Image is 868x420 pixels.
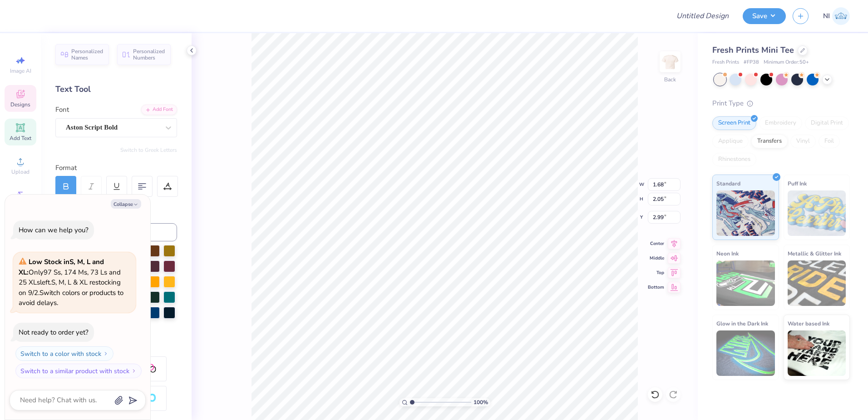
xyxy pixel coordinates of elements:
[788,330,846,376] img: Water based Ink
[111,199,141,209] button: Collapse
[716,330,775,376] img: Glow in the Dark Ink
[10,101,30,108] span: Designs
[788,319,829,328] span: Water based Ink
[131,368,137,374] img: Switch to a similar product with stock
[133,48,165,61] span: Personalized Numbers
[790,135,816,148] div: Vinyl
[712,135,749,148] div: Applique
[716,179,740,188] span: Standard
[55,83,177,95] div: Text Tool
[19,328,89,337] div: Not ready to order yet?
[823,11,830,21] span: NI
[71,48,104,61] span: Personalized Names
[716,260,775,306] img: Neon Ink
[751,135,788,148] div: Transfers
[15,364,142,378] button: Switch to a similar product with stock
[15,346,113,361] button: Switch to a color with stock
[669,7,736,25] input: Untitled Design
[832,7,850,25] img: Nicole Isabelle Dimla
[712,116,756,130] div: Screen Print
[712,153,756,166] div: Rhinestones
[103,351,108,356] img: Switch to a color with stock
[805,116,849,130] div: Digital Print
[764,59,809,66] span: Minimum Order: 50 +
[11,168,30,175] span: Upload
[716,249,739,258] span: Neon Ink
[716,319,768,328] span: Glow in the Dark Ink
[788,249,841,258] span: Metallic & Glitter Ink
[712,98,850,109] div: Print Type
[788,190,846,236] img: Puff Ink
[823,7,850,25] a: NI
[743,8,786,24] button: Save
[10,67,31,75] span: Image AI
[819,135,840,148] div: Foil
[19,257,104,277] strong: Low Stock in S, M, L and XL :
[473,398,488,406] span: 100 %
[55,105,69,115] label: Font
[712,59,739,66] span: Fresh Prints
[10,135,31,142] span: Add Text
[141,105,177,115] div: Add Font
[744,59,759,66] span: # FP38
[648,255,664,261] span: Middle
[648,284,664,290] span: Bottom
[661,53,679,71] img: Back
[55,163,178,173] div: Format
[664,75,676,84] div: Back
[712,45,794,55] span: Fresh Prints Mini Tee
[759,116,802,130] div: Embroidery
[648,270,664,276] span: Top
[19,225,89,235] div: How can we help you?
[19,257,123,307] span: Only 97 Ss, 174 Ms, 73 Ls and 25 XLs left. S, M, L & XL restocking on 9/2. Switch colors or produ...
[788,260,846,306] img: Metallic & Glitter Ink
[716,190,775,236] img: Standard
[788,179,807,188] span: Puff Ink
[120,146,177,154] button: Switch to Greek Letters
[648,240,664,247] span: Center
